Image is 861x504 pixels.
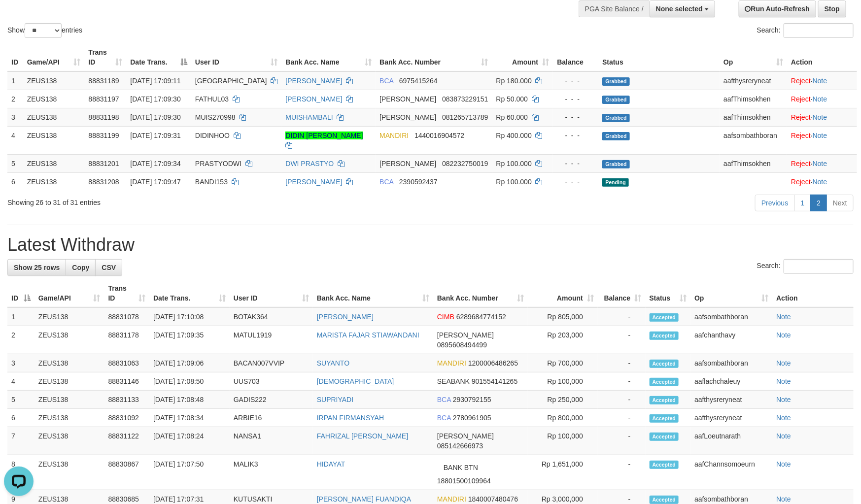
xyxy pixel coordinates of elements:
a: Note [776,377,791,385]
th: User ID: activate to sort column ascending [230,279,313,307]
span: MUIS270998 [195,113,236,121]
td: [DATE] 17:08:34 [149,409,230,427]
span: Grabbed [602,132,630,140]
td: [DATE] 17:08:24 [149,427,230,455]
span: [PERSON_NAME] [379,113,436,121]
td: UUS703 [230,372,313,391]
span: 88831198 [88,113,119,121]
span: Pending [602,178,629,187]
span: [DATE] 17:09:11 [130,77,180,85]
td: - [598,354,645,372]
a: [PERSON_NAME] [285,95,342,103]
span: Copy 0895608494499 to clipboard [437,341,487,349]
td: aafthysreryneat [690,391,772,409]
td: ZEUS138 [23,90,85,108]
td: 1 [7,71,23,90]
span: [DATE] 17:09:30 [130,113,180,121]
th: Action [772,279,854,307]
span: Rp 60.000 [496,113,528,121]
span: [DATE] 17:09:30 [130,95,180,103]
a: Previous [755,195,794,211]
td: 6 [7,172,23,191]
span: BANK BTN [437,459,484,476]
td: Rp 800,000 [528,409,598,427]
td: [DATE] 17:08:48 [149,391,230,409]
td: [DATE] 17:09:35 [149,326,230,354]
span: 88831208 [88,178,119,186]
td: ZEUS138 [23,71,85,90]
td: 4 [7,126,23,154]
th: User ID: activate to sort column ascending [191,43,282,71]
th: ID: activate to sort column descending [7,279,34,307]
span: MANDIRI [437,359,466,367]
td: aafThimsokhen [720,154,787,172]
a: [PERSON_NAME] [285,77,342,85]
span: None selected [656,5,703,13]
td: 2 [7,326,34,354]
a: Reject [791,132,811,139]
td: - [598,409,645,427]
a: [PERSON_NAME] [285,178,342,186]
td: MALIK3 [230,455,313,490]
a: Note [776,313,791,321]
span: [PERSON_NAME] [379,160,436,168]
th: Balance: activate to sort column ascending [598,279,645,307]
span: Copy 2930792155 to clipboard [453,396,491,403]
span: Copy 6975415264 to clipboard [399,77,438,85]
span: MANDIRI [437,495,466,503]
a: Note [776,331,791,339]
td: 88831092 [104,409,150,427]
a: SUYANTO [317,359,349,367]
a: Show 25 rows [7,259,66,276]
span: 88831189 [88,77,119,85]
span: Grabbed [602,114,630,122]
span: Grabbed [602,77,630,86]
td: - [598,427,645,455]
input: Search: [784,23,854,38]
span: [GEOGRAPHIC_DATA] [195,77,267,85]
a: Copy [66,259,96,276]
div: Showing 26 to 31 of 31 entries [7,194,351,207]
td: 4 [7,372,34,391]
th: Amount: activate to sort column ascending [528,279,598,307]
td: Rp 805,000 [528,307,598,326]
td: Rp 250,000 [528,391,598,409]
span: DIDINHOO [195,132,230,139]
td: aafthysreryneat [690,409,772,427]
td: · [787,108,857,126]
a: Note [813,95,827,103]
span: Accepted [650,433,679,441]
a: Next [827,195,854,211]
td: - [598,326,645,354]
span: Accepted [650,360,679,368]
a: DWI PRASTYO [285,160,334,168]
span: Copy 2780961905 to clipboard [453,414,491,422]
a: Note [776,414,791,422]
span: Grabbed [602,160,630,168]
th: Op: activate to sort column ascending [720,43,787,71]
span: Copy 1440016904572 to clipboard [414,132,464,139]
td: 5 [7,154,23,172]
a: Note [776,432,791,440]
a: DIDIN [PERSON_NAME] [285,132,363,139]
a: HIDAYAT [317,460,345,468]
a: Note [813,77,827,85]
td: BACAN007VVIP [230,354,313,372]
a: Note [776,460,791,468]
td: NANSA1 [230,427,313,455]
td: GADIS222 [230,391,313,409]
td: 88831178 [104,326,150,354]
span: Copy 1200006486265 to clipboard [468,359,518,367]
span: Rp 400.000 [496,132,532,139]
th: Game/API: activate to sort column ascending [34,279,104,307]
td: · [787,71,857,90]
td: aafsombathboran [690,307,772,326]
a: 2 [810,195,827,211]
td: ZEUS138 [34,326,104,354]
span: Accepted [650,313,679,322]
span: [DATE] 17:09:34 [130,160,180,168]
a: Note [813,113,827,121]
td: 5 [7,391,34,409]
span: [PERSON_NAME] [437,432,494,440]
td: MATUL1919 [230,326,313,354]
